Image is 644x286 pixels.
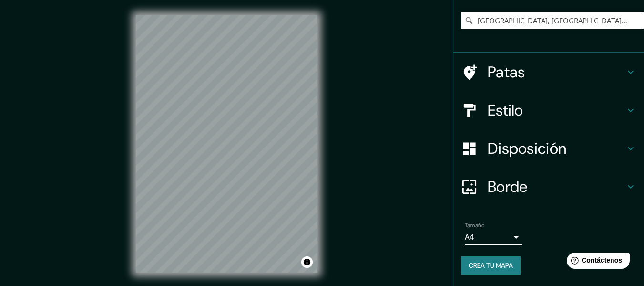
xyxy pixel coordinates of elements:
[469,261,513,270] font: Crea tu mapa
[559,249,634,275] iframe: Lanzador de widgets de ayuda
[453,53,644,91] div: Patas
[488,100,523,120] font: Estilo
[461,12,644,29] input: Elige tu ciudad o zona
[453,129,644,168] div: Disposición
[488,138,566,159] font: Disposición
[488,177,528,197] font: Borde
[136,15,317,273] canvas: Mapa
[488,62,525,82] font: Patas
[301,256,313,268] button: Activar o desactivar atribución
[465,222,484,229] font: Tamaño
[453,91,644,129] div: Estilo
[453,168,644,206] div: Borde
[465,232,474,242] font: A4
[461,256,521,275] button: Crea tu mapa
[465,230,522,245] div: A4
